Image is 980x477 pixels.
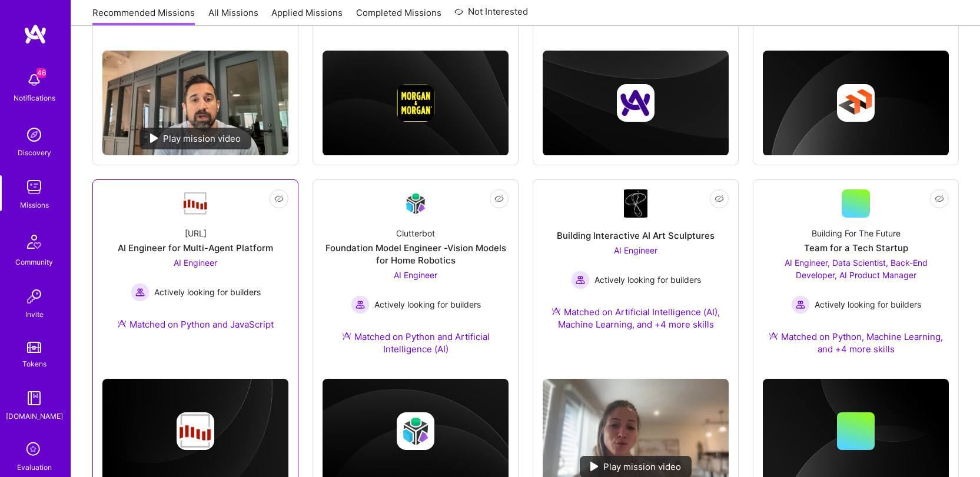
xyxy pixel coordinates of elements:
img: teamwork [22,175,46,199]
span: 46 [36,68,46,78]
div: Clutterbot [396,227,435,239]
a: Company LogoClutterbotFoundation Model Engineer -Vision Models for Home RoboticsAI Engineer Activ... [323,189,509,369]
img: discovery [22,123,46,146]
img: Ateam Purple Icon [552,306,561,316]
img: No Mission [102,51,288,155]
div: Matched on Python, Machine Learning, and +4 more skills [763,331,949,355]
div: Matched on Python and JavaScript [117,318,274,331]
img: Company Logo [624,189,647,218]
span: AI Engineer [174,258,217,268]
img: Company logo [397,84,434,122]
span: Actively looking for builders [594,273,701,286]
span: AI Engineer [394,270,437,280]
img: guide book [22,386,46,410]
span: AI Engineer [614,245,657,255]
a: Applied Missions [271,6,343,26]
a: Completed Missions [356,6,441,26]
a: Company Logo[URL]AI Engineer for Multi-Agent PlatformAI Engineer Actively looking for buildersAct... [102,189,288,345]
a: Not Interested [454,5,528,26]
div: Evaluation [17,461,52,473]
i: icon EyeClosed [494,194,504,204]
div: Foundation Model Engineer -Vision Models for Home Robotics [323,242,509,266]
span: AI Engineer, Data Scientist, Back-End Developer, AI Product Manager [785,258,928,280]
img: cover [543,51,729,156]
img: Ateam Purple Icon [117,319,127,328]
span: Actively looking for builders [154,286,261,298]
img: Actively looking for builders [131,283,150,302]
a: Building For The FutureTeam for a Tech StartupAI Engineer, Data Scientist, Back-End Developer, AI... [763,189,949,369]
div: Missions [20,199,49,211]
img: Actively looking for builders [571,271,590,289]
img: Ateam Purple Icon [342,331,351,341]
img: Company logo [397,412,434,450]
img: Company logo [617,84,655,122]
img: cover [323,51,509,156]
img: Company logo [177,412,214,450]
span: Actively looking for builders [815,298,921,311]
div: Matched on Artificial Intelligence (AI), Machine Learning, and +4 more skills [543,306,729,331]
div: Discovery [18,146,51,159]
div: Matched on Python and Artificial Intelligence (AI) [323,331,509,355]
img: logo [24,24,47,45]
div: Notifications [14,92,55,104]
div: Play mission video [139,128,251,149]
img: tokens [27,342,41,353]
span: Actively looking for builders [374,298,481,311]
div: [URL] [185,227,207,239]
div: Building Interactive AI Art Sculptures [557,229,715,242]
i: icon EyeClosed [935,194,944,204]
div: Community [15,256,53,268]
div: Tokens [22,358,46,370]
img: cover [763,51,949,156]
img: Ateam Purple Icon [769,331,778,341]
img: Invite [22,285,46,308]
i: icon EyeClosed [274,194,284,204]
i: icon SelectionTeam [23,439,45,461]
div: Building For The Future [812,227,901,239]
img: Company Logo [181,191,210,216]
img: Company Logo [401,189,430,217]
img: play [150,134,158,143]
img: Actively looking for builders [351,295,370,314]
a: All Missions [208,6,258,26]
div: [DOMAIN_NAME] [6,410,63,422]
div: Team for a Tech Startup [804,242,908,254]
img: Actively looking for builders [791,295,810,314]
a: Company LogoBuilding Interactive AI Art SculpturesAI Engineer Actively looking for buildersActive... [543,189,729,369]
div: Invite [25,308,44,321]
i: icon EyeClosed [715,194,724,204]
div: AI Engineer for Multi-Agent Platform [118,242,273,254]
img: play [590,462,599,471]
img: Community [20,228,48,256]
img: Company logo [837,84,875,122]
img: bell [22,68,46,92]
a: Recommended Missions [92,6,195,26]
